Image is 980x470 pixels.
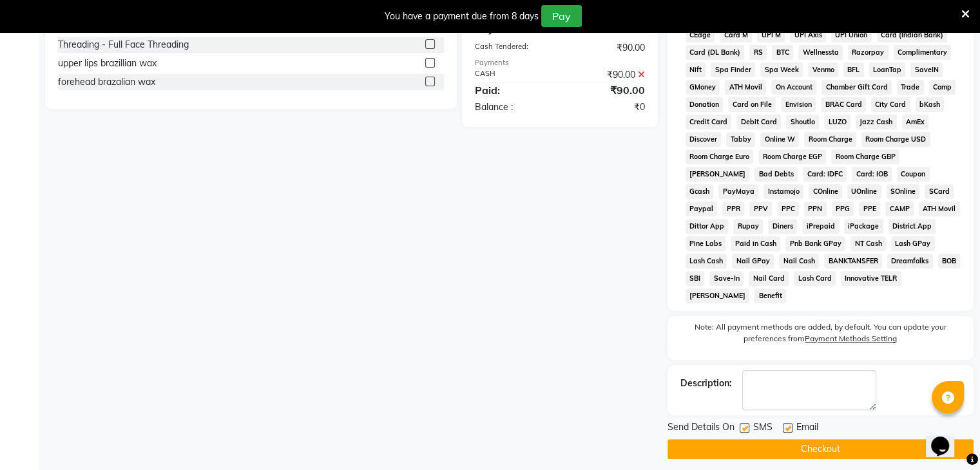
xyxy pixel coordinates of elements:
span: SCard [925,184,954,199]
span: Envision [781,97,816,112]
span: BOB [938,254,961,268]
span: Bad Debts [754,167,798,182]
span: Rupay [733,219,763,234]
span: Dittor App [686,219,729,234]
span: Coupon [897,167,930,182]
span: BANKTANSFER [824,254,882,268]
span: Card: IDFC [803,167,847,182]
span: Comp [929,80,956,95]
span: Online W [760,132,799,147]
span: UPI Union [831,28,872,42]
span: Room Charge EGP [758,149,826,164]
span: Complimentary [894,45,952,60]
iframe: chat widget [926,418,967,457]
span: COnline [809,184,842,199]
span: Card (DL Bank) [686,45,745,60]
span: NT Cash [850,236,886,251]
span: City Card [871,97,910,112]
span: ATH Movil [919,202,960,216]
div: ₹90.00 [560,68,655,82]
div: You have a payment due from 8 days [385,10,539,23]
span: Lash Card [794,271,836,286]
span: SaveIN [910,62,943,77]
span: Pnb Bank GPay [785,236,845,251]
span: Paid in Cash [731,236,780,251]
span: Paypal [686,202,718,216]
span: UPI M [757,28,785,42]
span: BFL [843,62,864,77]
span: CEdge [686,28,715,42]
span: Trade [897,80,924,95]
span: On Account [771,80,816,95]
div: upper lips brazillian wax [58,57,157,70]
label: Note: All payment methods are added, by default. You can update your preferences from [680,321,961,350]
span: Lash Cash [686,254,727,268]
span: Lash GPay [891,236,935,251]
span: Room Charge USD [861,132,930,147]
span: BRAC Card [821,97,866,112]
span: Room Charge [804,132,856,147]
span: [PERSON_NAME] [686,288,750,303]
span: LoanTap [869,62,906,77]
span: PPE [859,202,880,216]
span: Card on File [728,97,776,112]
span: Discover [686,132,722,147]
span: Card: IOB [852,167,892,182]
span: SMS [753,420,773,437]
span: Save-In [709,271,744,286]
span: Nift [686,62,706,77]
div: ₹90.00 [560,82,655,98]
span: PPR [722,202,744,216]
span: SOnline [887,184,920,199]
span: UOnline [847,184,881,199]
span: Diners [768,219,797,234]
span: bKash [916,97,945,112]
div: CASH [465,68,560,82]
span: Debit Card [736,115,781,129]
span: PayMaya [718,184,758,199]
span: Room Charge GBP [831,149,899,164]
span: Pine Labs [686,236,726,251]
div: Balance : [465,100,560,114]
div: Cash Tendered: [465,41,560,55]
span: PPN [804,202,827,216]
label: Payment Methods Setting [805,333,897,344]
div: forehead brazalian wax [58,75,155,89]
button: Pay [541,5,582,27]
div: ₹0 [560,100,655,114]
span: PPG [832,202,854,216]
span: Instamojo [764,184,803,199]
span: CAMP [885,202,914,216]
span: BTC [772,45,793,60]
span: Spa Week [760,62,803,77]
span: Donation [686,97,724,112]
span: iPrepaid [802,219,839,234]
div: Threading - Full Face Threading [58,38,189,52]
span: Room Charge Euro [686,149,754,164]
span: Jazz Cash [856,115,897,129]
span: Shoutlo [786,115,819,129]
span: RS [749,45,767,60]
span: PPV [749,202,772,216]
span: Card (Indian Bank) [877,28,948,42]
span: UPI Axis [790,28,826,42]
span: Innovative TELR [841,271,901,286]
span: District App [889,219,936,234]
span: [PERSON_NAME] [686,167,750,182]
span: Wellnessta [798,45,843,60]
span: Card M [720,28,752,42]
div: Paid: [465,82,560,98]
span: Nail Cash [779,254,819,268]
span: Email [796,420,818,437]
span: SBI [686,271,705,286]
button: Checkout [668,439,974,459]
span: Tabby [726,132,755,147]
div: Payments [475,57,645,68]
span: Gcash [686,184,714,199]
span: Nail Card [749,271,789,286]
span: Benefit [754,288,786,303]
span: Nail GPay [732,254,774,268]
span: LUZO [824,115,850,129]
span: GMoney [686,80,720,95]
span: iPackage [844,219,883,234]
